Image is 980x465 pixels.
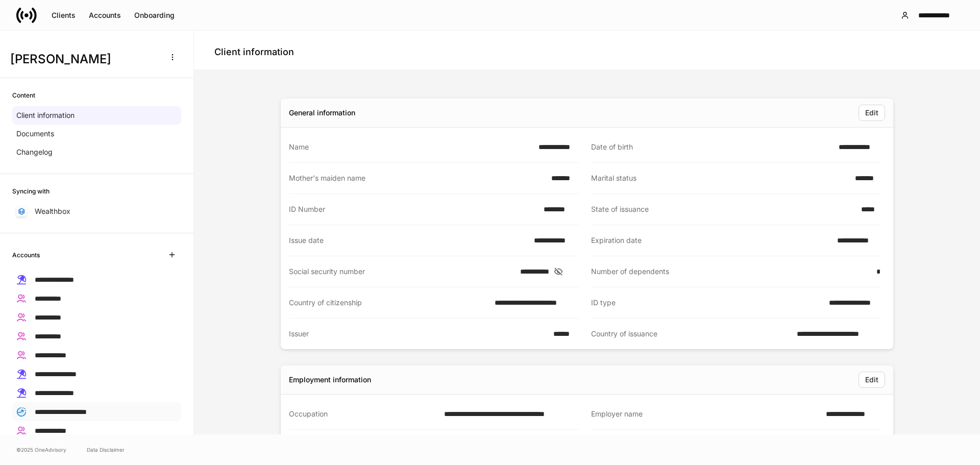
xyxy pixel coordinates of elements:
a: Data Disclaimer [87,446,125,454]
div: Expiration date [591,235,831,246]
div: Employer name [591,409,820,419]
p: Documents [16,129,54,139]
button: Edit [859,105,885,121]
div: Country of issuance [591,329,791,339]
span: © 2025 OneAdvisory [16,446,66,454]
div: Edit [865,376,878,383]
div: Onboarding [134,12,175,19]
h6: Accounts [12,250,40,260]
div: State of issuance [591,204,855,214]
a: Client information [12,106,181,125]
h3: [PERSON_NAME] [10,51,158,67]
div: Occupation [289,409,438,419]
div: Number of dependents [591,266,870,277]
div: Marital status [591,173,849,183]
p: Client information [16,110,75,120]
div: Country of citizenship [289,298,488,308]
a: Changelog [12,143,181,161]
div: Clients [52,12,76,19]
div: Employment information [289,375,371,385]
button: Edit [859,372,885,388]
div: Name [289,142,532,152]
button: Onboarding [128,7,181,23]
a: Documents [12,125,181,143]
div: Mother's maiden name [289,173,545,183]
div: Issuer [289,329,547,339]
p: Changelog [16,147,53,157]
a: Wealthbox [12,202,181,221]
div: ID type [591,298,823,308]
div: Accounts [89,12,121,19]
div: ID Number [289,204,537,214]
p: Wealthbox [35,206,70,216]
div: Date of birth [591,142,832,152]
div: Edit [865,109,878,116]
div: Social security number [289,266,514,277]
div: Issue date [289,235,528,246]
button: Accounts [82,7,128,23]
h6: Content [12,90,35,100]
h4: Client information [214,46,294,58]
div: General information [289,108,355,118]
h6: Syncing with [12,186,50,196]
button: Clients [45,7,82,23]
